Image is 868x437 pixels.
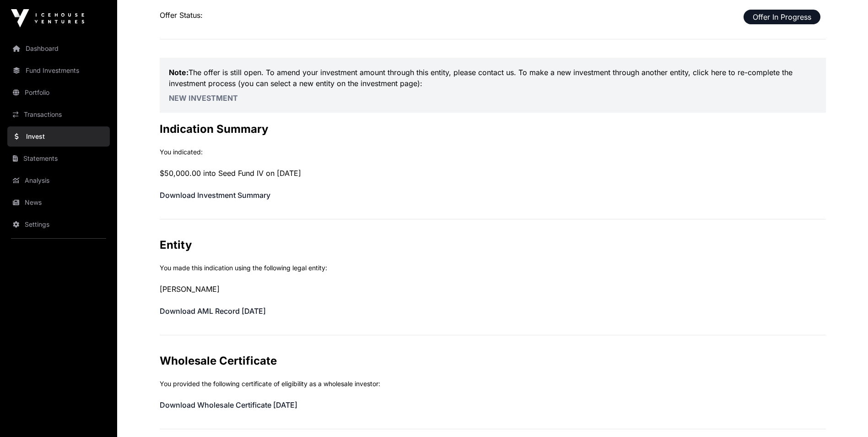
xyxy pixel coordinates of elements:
[160,400,297,410] a: Download Wholesale Certificate [DATE]
[7,38,110,59] a: Dashboard
[160,284,826,295] p: [PERSON_NAME]
[160,263,826,273] p: You made this indication using the following legal entity:
[7,148,110,169] a: Statements
[160,238,826,252] h2: Entity
[160,306,266,316] a: Download AML Record [DATE]
[160,10,826,21] p: Offer Status:
[7,60,110,81] a: Fund Investments
[160,147,826,157] p: You indicated:
[7,214,110,235] a: Settings
[7,82,110,103] a: Portfolio
[160,354,826,368] h2: Wholesale Certificate
[7,104,110,125] a: Transactions
[169,93,238,103] a: New Investment
[7,192,110,213] a: News
[744,10,820,24] span: Offer In Progress
[169,67,817,89] p: The offer is still open. To amend your investment amount through this entity, please contact us. ...
[7,126,110,147] a: Invest
[169,68,189,77] strong: Note:
[11,9,84,27] img: Icehouse Ventures Logo
[7,170,110,191] a: Analysis
[160,168,826,179] p: $50,000.00 into Seed Fund IV on [DATE]
[160,379,826,388] p: You provided the following certificate of eligibility as a wholesale investor:
[160,122,826,137] h2: Indication Summary
[822,393,868,437] iframe: Chat Widget
[160,191,270,200] a: Download Investment Summary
